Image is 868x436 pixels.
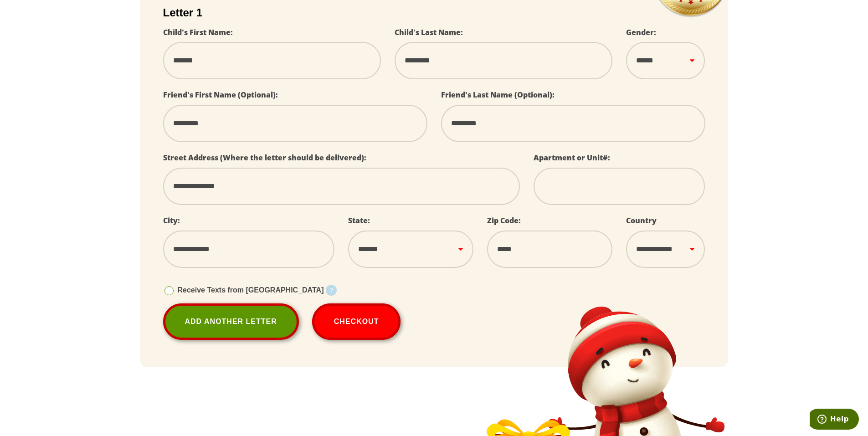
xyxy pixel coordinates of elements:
label: City: [163,215,180,226]
label: Apartment or Unit#: [534,153,610,163]
label: Country [626,215,657,226]
label: Friend's Last Name (Optional): [441,90,555,100]
button: Checkout [312,303,401,340]
label: Gender: [626,27,656,37]
span: Receive Texts from [GEOGRAPHIC_DATA] [178,286,324,294]
iframe: Opens a widget where you can find more information [810,409,859,431]
label: Friend's First Name (Optional): [163,90,278,100]
h2: Letter 1 [163,6,705,19]
label: Child's Last Name: [395,27,463,37]
label: Zip Code: [487,215,521,226]
label: State: [348,215,370,226]
a: Add Another Letter [163,303,299,340]
label: Child's First Name: [163,27,233,37]
label: Street Address (Where the letter should be delivered): [163,153,366,163]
